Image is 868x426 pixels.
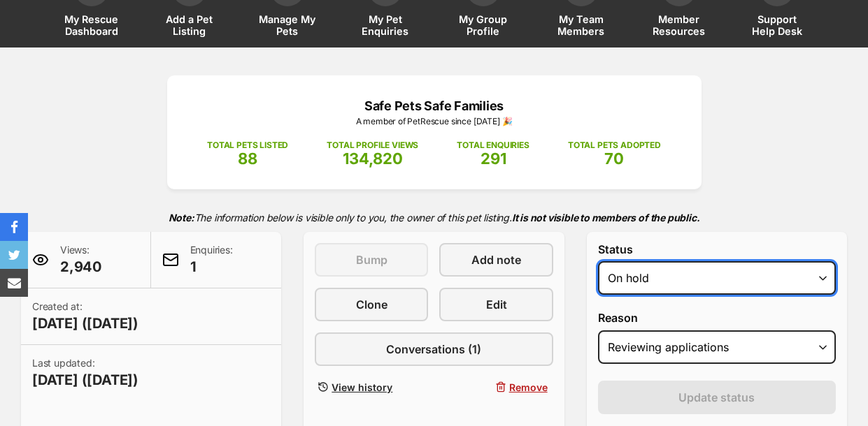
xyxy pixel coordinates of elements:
[481,149,506,168] span: 291
[439,288,553,321] a: Edit
[598,311,836,324] label: Reason
[169,212,194,223] strong: Note:
[32,300,138,333] p: Created at:
[188,96,681,115] p: Safe Pets Safe Families
[327,139,418,152] p: TOTAL PROFILE VIEWS
[598,243,836,256] label: Status
[678,389,755,406] span: Update status
[452,13,515,37] span: My Group Profile
[550,13,613,37] span: My Team Members
[343,149,403,168] span: 134,820
[188,115,681,128] p: A member of PetRescue since [DATE] 🎉
[386,341,481,358] span: Conversations (1)
[60,257,101,277] span: 2,940
[356,296,387,313] span: Clone
[32,314,138,333] span: [DATE] ([DATE])
[207,139,288,152] p: TOTAL PETS LISTED
[315,332,553,366] a: Conversations (1)
[158,13,221,37] span: Add a Pet Listing
[509,380,548,395] span: Remove
[332,380,392,395] span: View history
[598,381,836,414] button: Update status
[746,13,809,37] span: Support Help Desk
[190,257,233,277] span: 1
[648,13,711,37] span: Member Resources
[604,149,624,168] span: 70
[256,13,319,37] span: Manage My Pets
[315,288,428,321] a: Clone
[238,149,257,168] span: 88
[439,377,553,397] button: Remove
[315,243,428,277] button: Bump
[32,370,138,390] span: [DATE] ([DATE])
[439,243,553,277] a: Add note
[568,139,661,152] p: TOTAL PETS ADOPTED
[60,13,123,37] span: My Rescue Dashboard
[190,243,233,277] p: Enquiries:
[486,296,507,313] span: Edit
[471,251,521,268] span: Add note
[315,377,428,397] a: View history
[512,212,700,223] strong: It is not visible to members of the public.
[60,243,101,277] p: Views:
[356,251,387,268] span: Bump
[32,356,138,390] p: Last updated:
[21,203,847,232] p: The information below is visible only to you, the owner of this pet listing.
[354,13,417,37] span: My Pet Enquiries
[457,139,529,152] p: TOTAL ENQUIRIES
